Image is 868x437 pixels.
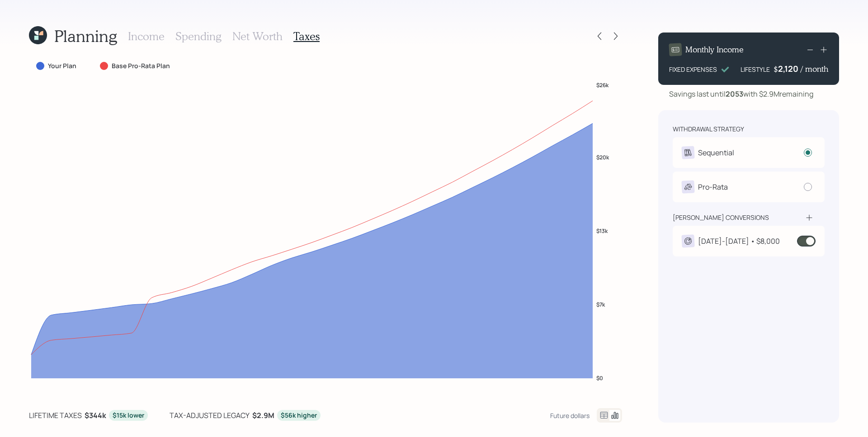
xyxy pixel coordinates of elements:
h4: $ [774,64,778,74]
div: $56k higher [281,411,317,420]
div: tax-adjusted legacy [170,410,250,421]
b: $344k [85,410,106,420]
div: lifetime taxes [29,410,82,421]
div: withdrawal strategy [673,125,744,134]
h1: Planning [54,26,117,46]
label: Your Plan [48,61,76,70]
h3: Income [128,30,165,43]
h3: Net Worth [232,30,283,43]
tspan: $26k [596,81,609,88]
tspan: $0 [596,374,603,382]
tspan: $20k [596,153,609,161]
b: $2.9M [252,410,274,420]
div: Future dollars [550,411,590,420]
tspan: $7k [596,301,605,308]
h3: Taxes [293,30,320,43]
h4: Monthly Income [685,45,744,55]
div: Sequential [698,147,734,158]
div: LIFESTYLE [741,65,770,74]
h4: / month [801,64,828,74]
div: 2,120 [778,63,801,74]
tspan: $13k [596,227,608,234]
b: 2053 [726,89,743,99]
h3: Spending [175,30,222,43]
div: Pro-Rata [698,181,728,192]
div: [DATE]-[DATE] • $8,000 [698,236,780,246]
div: [PERSON_NAME] conversions [673,213,769,222]
div: FIXED EXPENSES [669,65,717,74]
div: $15k lower [113,411,144,420]
div: Savings last until with $2.9M remaining [669,88,813,99]
label: Base Pro-Rata Plan [112,61,170,70]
